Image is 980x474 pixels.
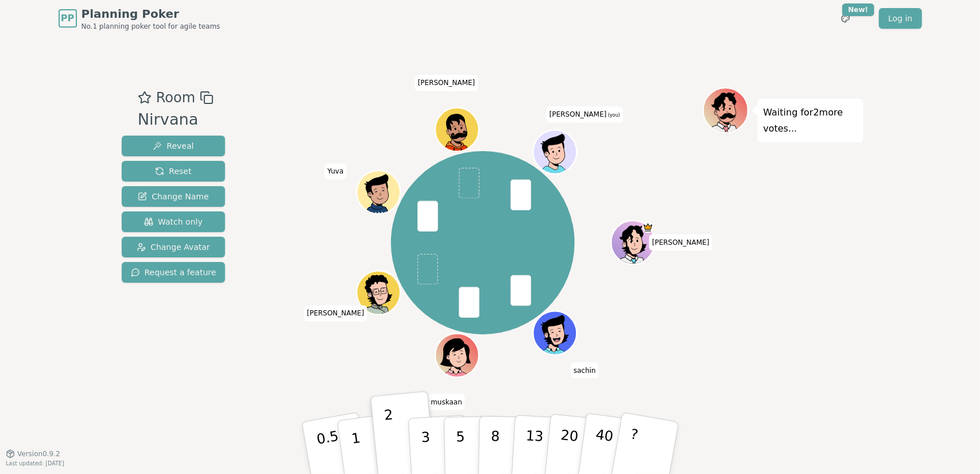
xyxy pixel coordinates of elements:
button: Request a feature [122,262,226,283]
div: New! [842,3,875,16]
button: Reset [122,161,226,182]
button: Change Name [122,186,226,207]
button: New! [835,8,856,29]
span: Click to change your name [324,164,346,180]
span: No.1 planning poker tool for agile teams [82,22,220,31]
p: 2 [383,407,398,469]
button: Reveal [122,136,226,156]
span: Reveal [153,140,193,152]
span: Change Avatar [137,241,210,253]
span: Last updated: [DATE] [6,460,64,467]
button: Change Avatar [122,237,226,257]
span: (you) [607,113,621,118]
a: Log in [879,8,921,29]
span: Click to change your name [415,75,478,91]
span: Click to change your name [571,363,599,379]
span: Click to change your name [649,234,712,251]
span: Version 0.9.2 [17,449,60,458]
span: Click to change your name [304,306,367,322]
button: Click to change your avatar [534,132,575,172]
button: Watch only [122,211,226,232]
span: Room [156,87,195,108]
a: PPPlanning PokerNo.1 planning poker tool for agile teams [59,6,220,31]
button: Version0.9.2 [6,449,60,458]
span: Request a feature [131,267,216,278]
p: Waiting for 2 more votes... [764,105,858,137]
span: Click to change your name [547,107,623,123]
span: Change Name [138,191,208,202]
div: Nirvana [138,108,214,132]
span: PP [61,11,74,25]
button: Add as favourite [138,87,152,108]
span: Planning Poker [82,6,220,22]
span: Watch only [144,216,203,228]
span: Lokesh is the host [642,222,653,233]
span: Reset [155,165,191,177]
span: Click to change your name [428,394,465,410]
